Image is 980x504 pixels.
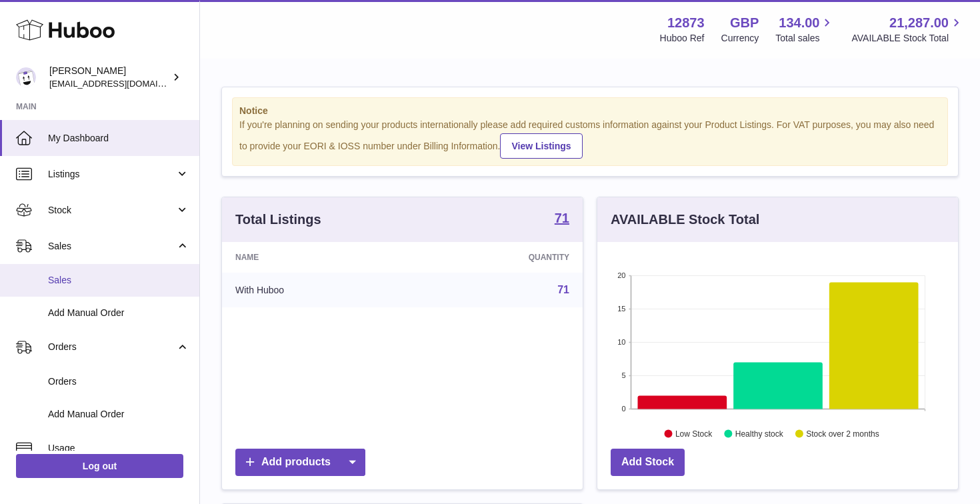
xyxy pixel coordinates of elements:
[851,32,964,45] span: AVAILABLE Stock Total
[500,133,582,159] a: View Listings
[48,240,175,253] span: Sales
[617,271,625,279] text: 20
[49,65,169,90] div: [PERSON_NAME]
[48,168,175,181] span: Listings
[721,32,759,45] div: Currency
[239,119,941,159] div: If you're planning on sending your products internationally please add required customs informati...
[16,67,36,87] img: tikhon.oleinikov@sleepandglow.com
[48,442,189,455] span: Usage
[667,14,705,32] strong: 12873
[235,211,321,229] h3: Total Listings
[617,305,625,313] text: 15
[806,429,879,438] text: Stock over 2 months
[611,449,685,476] a: Add Stock
[48,204,175,217] span: Stock
[48,274,189,287] span: Sales
[16,454,183,478] a: Log out
[48,341,175,353] span: Orders
[48,375,189,388] span: Orders
[675,429,713,438] text: Low Stock
[889,14,949,32] span: 21,287.00
[775,14,835,45] a: 134.00 Total sales
[48,307,189,319] span: Add Manual Order
[735,429,784,438] text: Healthy stock
[621,371,625,379] text: 5
[851,14,964,45] a: 21,287.00 AVAILABLE Stock Total
[49,78,196,89] span: [EMAIL_ADDRESS][DOMAIN_NAME]
[48,132,189,145] span: My Dashboard
[555,211,569,227] a: 71
[48,408,189,421] span: Add Manual Order
[239,105,941,117] strong: Notice
[730,14,759,32] strong: GBP
[660,32,705,45] div: Huboo Ref
[222,273,412,307] td: With Huboo
[412,242,583,273] th: Quantity
[611,211,759,229] h3: AVAILABLE Stock Total
[775,32,835,45] span: Total sales
[779,14,819,32] span: 134.00
[557,284,569,295] a: 71
[235,449,365,476] a: Add products
[617,338,625,346] text: 10
[555,211,569,225] strong: 71
[621,405,625,413] text: 0
[222,242,412,273] th: Name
